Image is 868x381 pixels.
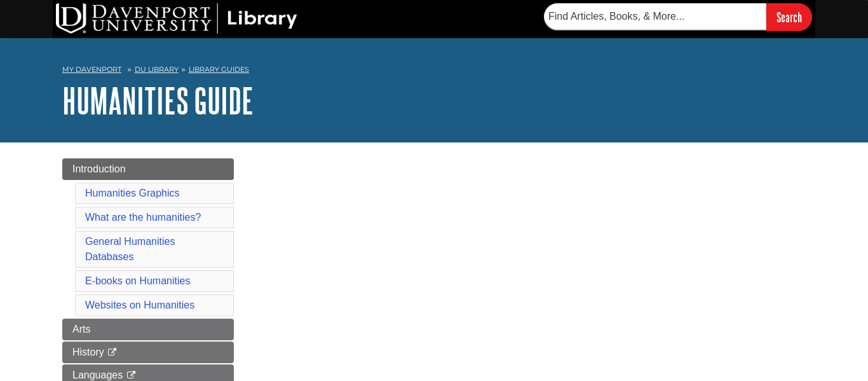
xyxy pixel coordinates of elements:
i: This link opens in a new window [107,349,118,357]
span: Languages [72,370,123,380]
a: History [62,342,234,363]
a: DU Library [135,65,179,74]
a: Humanities Graphics [85,188,180,198]
a: My Davenport [62,64,121,75]
a: General Humanities Databases [85,236,175,262]
input: Find Articles, Books, & More... [544,3,766,30]
i: This link opens in a new window [126,371,137,380]
a: E-books on Humanities [85,275,190,286]
img: DU Library [56,3,297,34]
span: Introduction [72,163,126,174]
span: History [72,347,104,357]
a: Introduction [62,158,234,180]
nav: breadcrumb [62,61,806,81]
input: Search [766,3,812,31]
a: Humanities Guide [62,81,254,120]
a: What are the humanities? [85,212,201,223]
span: Arts [72,324,90,335]
a: Websites on Humanities [85,300,194,310]
a: Library Guides [189,65,249,74]
form: Searches DU Library's articles, books, and more [544,3,812,31]
a: Arts [62,319,234,340]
